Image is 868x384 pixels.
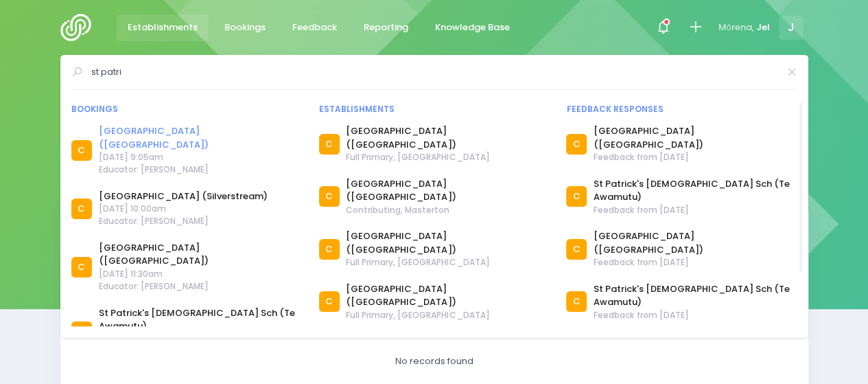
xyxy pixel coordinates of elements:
span: Jel [756,21,770,34]
a: [GEOGRAPHIC_DATA] ([GEOGRAPHIC_DATA]) [99,124,302,151]
span: Establishments [128,21,198,34]
span: Feedback from [DATE] [594,204,797,216]
a: St Patrick's [DEMOGRAPHIC_DATA] Sch (Te Awamutu) [594,177,797,204]
a: [GEOGRAPHIC_DATA] ([GEOGRAPHIC_DATA]) [346,124,549,151]
span: Feedback [292,21,337,34]
div: Bookings [71,103,302,115]
div: C [71,257,92,278]
span: Full Primary, [GEOGRAPHIC_DATA] [346,151,549,163]
img: Logo [60,14,99,41]
a: [GEOGRAPHIC_DATA] ([GEOGRAPHIC_DATA]) [346,229,549,256]
a: [GEOGRAPHIC_DATA] ([GEOGRAPHIC_DATA]) [99,241,302,268]
a: St Patrick's [DEMOGRAPHIC_DATA] Sch (Te Awamutu) [594,282,797,309]
span: [DATE] 10:00am [99,203,268,215]
span: Feedback from [DATE] [594,151,797,163]
div: C [566,186,587,207]
div: C [566,134,587,155]
span: No records found [395,354,473,368]
a: Bookings [213,14,277,41]
span: Feedback from [DATE] [594,309,797,321]
a: [GEOGRAPHIC_DATA] ([GEOGRAPHIC_DATA]) [594,124,797,151]
span: J [779,16,803,40]
span: Reporting [364,21,408,34]
span: [DATE] 11:30am [99,268,302,280]
span: Knowledge Base [435,21,510,34]
span: Educator: [PERSON_NAME] [99,163,302,176]
a: Knowledge Base [424,14,521,41]
div: Feedback responses [566,103,797,115]
div: C [319,186,340,207]
div: C [319,239,340,260]
a: [GEOGRAPHIC_DATA] (Silverstream) [99,190,268,203]
a: Reporting [353,14,420,41]
span: Educator: [PERSON_NAME] [99,215,268,227]
span: Full Primary, [GEOGRAPHIC_DATA] [346,256,549,269]
span: Contributing, Masterton [346,204,549,216]
div: C [319,291,340,312]
span: [DATE] 9:05am [99,151,302,163]
div: Establishments [319,103,550,115]
a: Establishments [117,14,209,41]
a: [GEOGRAPHIC_DATA] ([GEOGRAPHIC_DATA]) [346,282,549,309]
span: Feedback from [DATE] [594,256,797,269]
span: Bookings [224,21,266,34]
span: Full Primary, [GEOGRAPHIC_DATA] [346,309,549,321]
a: St Patrick's [DEMOGRAPHIC_DATA] Sch (Te Awamutu) [99,306,302,333]
div: C [71,199,92,219]
span: Educator: [PERSON_NAME] [99,280,302,293]
div: C [319,134,340,155]
div: C [566,239,587,260]
div: C [71,140,92,161]
a: Feedback [281,14,349,41]
input: Search for anything (like establishments, bookings, or feedback) [91,62,778,82]
div: C [71,321,92,342]
a: [GEOGRAPHIC_DATA] ([GEOGRAPHIC_DATA]) [594,229,797,256]
div: C [566,291,587,312]
span: Mōrena, [718,21,754,34]
a: [GEOGRAPHIC_DATA] ([GEOGRAPHIC_DATA]) [346,177,549,204]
